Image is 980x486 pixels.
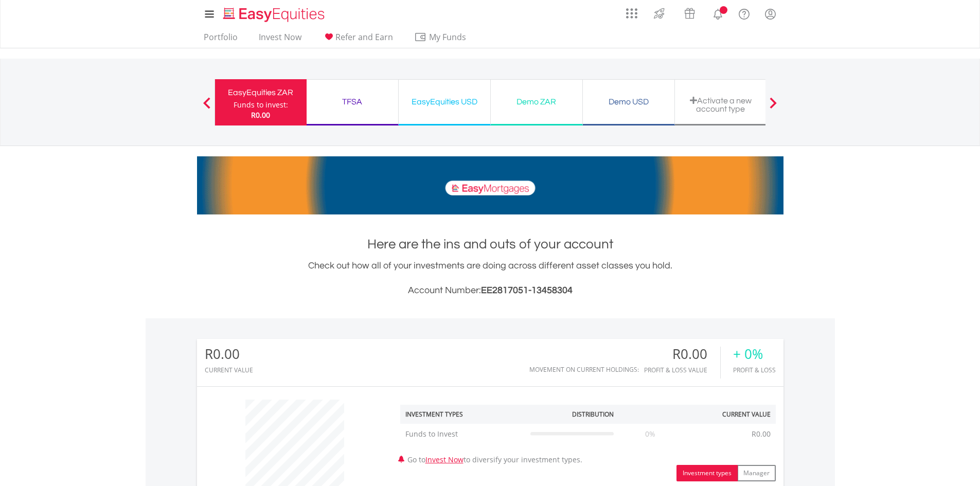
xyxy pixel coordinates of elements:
div: Demo USD [589,95,668,109]
th: Current Value [682,405,776,424]
div: EasyEquities ZAR [221,85,300,100]
a: Invest Now [425,455,464,464]
div: Check out how all of your investments are doing across different asset classes you hold. [197,259,783,298]
div: R0.00 [205,347,253,362]
div: Movement on Current Holdings: [529,366,639,373]
div: Distribution [572,410,614,419]
img: thrive-v2.svg [651,5,668,22]
td: 0% [619,424,682,444]
div: Profit & Loss [733,367,776,373]
a: Notifications [705,3,731,23]
td: Funds to Invest [400,424,525,444]
div: CURRENT VALUE [205,367,253,373]
a: Home page [219,3,329,23]
img: EasyMortage Promotion Banner [197,156,783,214]
th: Investment Types [400,405,525,424]
div: Go to to diversify your investment types. [393,394,783,481]
a: AppsGrid [619,3,644,19]
img: grid-menu-icon.svg [626,8,637,19]
h3: Account Number: [197,283,783,298]
button: Manager [737,465,776,481]
a: Vouchers [674,3,705,22]
span: EE2817051-13458304 [481,285,573,295]
a: FAQ's and Support [731,3,757,23]
td: R0.00 [746,424,776,444]
div: R0.00 [644,347,720,362]
div: Funds to invest: [234,100,288,110]
span: Refer and Earn [335,31,393,43]
h1: Here are the ins and outs of your account [197,235,783,254]
span: My Funds [414,30,482,44]
div: TFSA [313,95,392,109]
a: Invest Now [255,32,306,48]
span: R0.00 [251,110,270,120]
button: Investment types [676,465,738,481]
a: Refer and Earn [318,32,397,48]
div: Demo ZAR [497,95,576,109]
div: Profit & Loss Value [644,367,720,373]
div: Activate a new account type [681,96,760,113]
img: vouchers-v2.svg [681,5,698,22]
div: + 0% [733,347,776,362]
a: My Profile [757,3,783,25]
img: EasyEquities_Logo.png [221,6,329,23]
div: EasyEquities USD [405,95,484,109]
a: Portfolio [200,32,242,48]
